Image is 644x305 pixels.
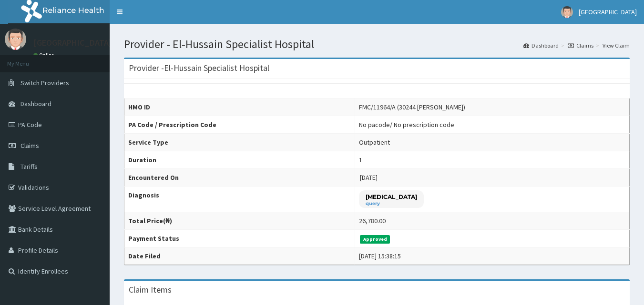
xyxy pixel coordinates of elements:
[20,141,39,150] span: Claims
[129,285,172,294] h3: Claim Items
[359,155,362,165] div: 1
[124,230,355,247] th: Payment Status
[359,102,465,112] div: FMC/11964/A (30244 [PERSON_NAME])
[360,173,378,182] span: [DATE]
[568,41,593,49] a: Claims
[124,247,355,265] th: Date Filed
[124,98,355,116] th: HMO ID
[366,193,417,201] p: [MEDICAL_DATA]
[124,38,630,50] h1: Provider - El-Hussain Specialist Hospital
[124,187,355,212] th: Diagnosis
[366,201,417,206] small: query
[359,216,386,226] div: 26,780.00
[33,39,112,47] p: [GEOGRAPHIC_DATA]
[124,151,355,169] th: Duration
[523,41,559,49] a: Dashboard
[124,134,355,151] th: Service Type
[359,138,390,147] div: Outpatient
[124,116,355,134] th: PA Code / Prescription Code
[20,99,51,108] span: Dashboard
[579,8,637,16] span: [GEOGRAPHIC_DATA]
[124,169,355,187] th: Encountered On
[124,212,355,230] th: Total Price(₦)
[359,251,401,261] div: [DATE] 15:38:15
[33,52,56,59] a: Online
[561,6,573,18] img: User Image
[359,120,454,129] div: No pacode / No prescription code
[5,29,26,50] img: User Image
[603,41,630,49] a: View Claim
[20,162,38,171] span: Tariffs
[360,235,390,244] span: Approved
[20,79,69,87] span: Switch Providers
[129,64,269,72] h3: Provider - El-Hussain Specialist Hospital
